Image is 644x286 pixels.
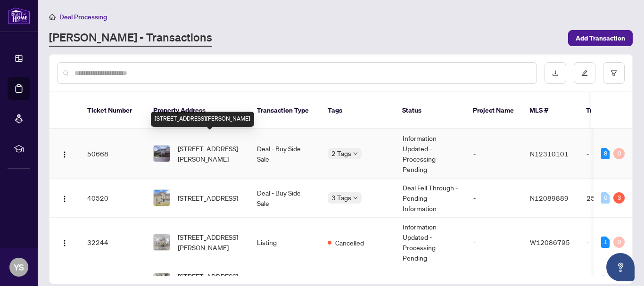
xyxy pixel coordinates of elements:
span: YS [14,261,24,274]
span: [STREET_ADDRESS][PERSON_NAME] [178,143,242,164]
span: filter [611,70,617,76]
button: filter [603,62,625,84]
img: Logo [61,195,68,203]
button: Logo [57,146,72,161]
th: Status [395,92,465,129]
td: Information Updated - Processing Pending [395,129,466,179]
div: 8 [601,148,610,159]
img: thumbnail-img [154,190,170,206]
th: MLS # [522,92,578,129]
td: 32244 [80,218,146,267]
td: 40520 [80,179,146,218]
div: 3 [613,192,625,204]
span: W12086795 [530,238,570,246]
button: Add Transaction [568,30,633,46]
span: Deal Processing [59,13,107,21]
td: Deal - Buy Side Sale [249,179,320,218]
td: Deal Fell Through - Pending Information [395,179,466,218]
span: Add Transaction [576,31,625,46]
td: Information Updated - Processing Pending [395,218,466,267]
span: download [552,70,559,76]
div: [STREET_ADDRESS][PERSON_NAME] [151,112,254,127]
div: 0 [613,148,625,159]
button: download [545,62,566,84]
td: - [466,129,522,179]
button: Open asap [606,253,635,281]
div: 0 [613,237,625,248]
span: 2 Tags [331,148,351,159]
span: home [49,14,56,20]
span: down [353,151,358,156]
img: Logo [61,151,68,158]
td: - [466,218,522,267]
span: [STREET_ADDRESS] [178,193,238,203]
td: Deal - Buy Side Sale [249,129,320,179]
button: Logo [57,190,72,205]
td: Listing [249,218,320,267]
td: 50668 [80,129,146,179]
button: Logo [57,235,72,250]
span: N12310101 [530,149,569,158]
span: 3 Tags [331,192,351,203]
img: logo [8,7,30,25]
th: Property Address [146,92,249,129]
img: Logo [61,239,68,247]
a: [PERSON_NAME] - Transactions [49,30,212,47]
button: edit [574,62,595,84]
div: 1 [601,237,610,248]
span: down [353,196,358,200]
th: Tags [320,92,395,129]
th: Transaction Type [249,92,320,129]
th: Ticket Number [80,92,146,129]
span: N12089889 [530,194,569,202]
span: [STREET_ADDRESS][PERSON_NAME] [178,232,242,253]
img: thumbnail-img [154,146,170,162]
span: Cancelled [335,237,364,248]
th: Project Name [465,92,522,129]
td: - [466,179,522,218]
img: thumbnail-img [154,234,170,250]
div: 0 [601,192,610,204]
span: edit [581,70,588,76]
